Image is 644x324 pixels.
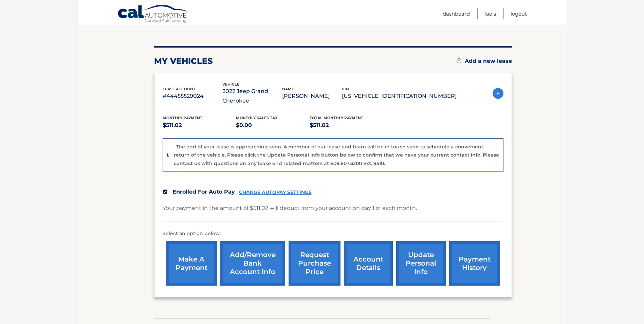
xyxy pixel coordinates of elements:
[163,91,222,101] p: #44455529024
[220,241,285,286] a: Add/Remove bank account info
[282,87,294,91] span: name
[484,8,496,19] a: FAQ's
[236,115,278,120] span: Monthly sales Tax
[449,241,500,286] a: payment history
[310,115,363,120] span: Total Monthly Payment
[511,8,527,19] a: Logout
[222,82,239,87] span: vehicle
[310,121,383,130] p: $511.02
[154,56,213,66] h2: my vehicles
[172,188,235,195] span: Enrolled For Auto Pay
[166,241,217,286] a: make a payment
[342,87,349,91] span: vin
[282,91,342,101] p: [PERSON_NAME]
[163,230,503,238] p: Select an option below:
[117,4,189,24] a: Cal Automotive
[457,58,512,65] a: Add a new lease
[493,88,503,99] img: accordion-active.svg
[163,115,202,120] span: Monthly Payment
[174,144,499,166] p: The end of your lease is approaching soon. A member of our lease end team will be in touch soon t...
[239,190,312,195] a: CHANGE AUTOPAY SETTINGS
[396,241,446,286] a: update personal info
[344,241,393,286] a: account details
[163,121,236,130] p: $511.02
[457,58,461,63] img: add.svg
[289,241,341,286] a: request purchase price
[222,87,282,106] p: 2022 Jeep Grand Cherokee
[236,121,310,130] p: $0.00
[443,8,470,19] a: Dashboard
[342,91,457,101] p: [US_VEHICLE_IDENTIFICATION_NUMBER]
[163,203,417,213] p: Your payment in the amount of $511.02 will deduct from your account on day 1 of each month.
[163,190,167,194] img: check.svg
[163,87,196,91] span: lease account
